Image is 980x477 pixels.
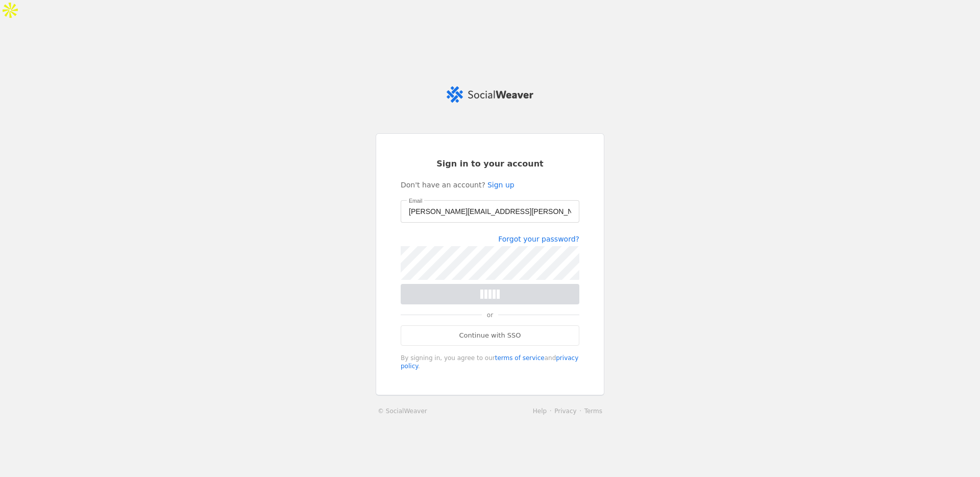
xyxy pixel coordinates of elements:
[554,408,576,415] a: Privacy
[533,408,547,415] a: Help
[378,406,427,416] a: © SocialWeaver
[401,325,579,346] a: Continue with SSO
[547,406,554,416] li: ·
[409,205,571,218] input: Email
[401,354,578,370] a: privacy policy
[409,196,422,205] mat-label: Email
[482,305,498,325] span: or
[498,235,579,243] a: Forgot your password?
[401,180,485,190] span: Don't have an account?
[487,180,514,190] a: Sign up
[584,408,602,415] a: Terms
[436,158,544,170] span: Sign in to your account
[577,406,584,416] li: ·
[495,354,545,362] a: terms of service
[401,354,579,370] div: By signing in, you agree to our and .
